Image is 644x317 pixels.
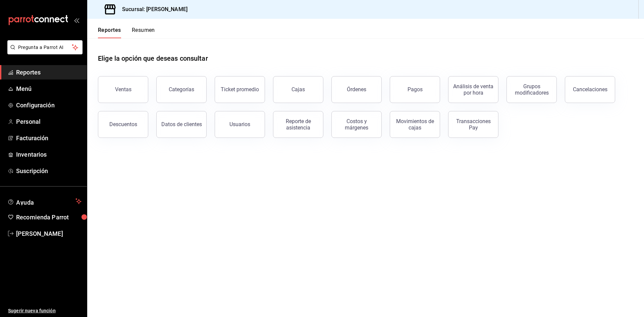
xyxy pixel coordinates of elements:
div: Órdenes [347,86,366,93]
button: Órdenes [331,76,382,103]
button: Transacciones Pay [448,111,498,138]
div: Descuentos [109,121,137,127]
span: Facturación [16,134,82,143]
button: Ventas [98,76,148,103]
button: Usuarios [215,111,265,138]
div: Reporte de asistencia [277,118,319,131]
span: Pregunta a Parrot AI [18,44,72,51]
div: Cancelaciones [573,86,607,93]
button: Datos de clientes [156,111,207,138]
button: Cancelaciones [565,76,615,103]
div: Transacciones Pay [452,118,494,131]
span: Recomienda Parrot [16,213,82,222]
span: [PERSON_NAME] [16,229,82,238]
span: Inventarios [16,150,82,159]
button: open_drawer_menu [74,17,79,23]
button: Ticket promedio [215,76,265,103]
div: Pagos [408,86,423,93]
button: Costos y márgenes [331,111,382,138]
button: Pagos [390,76,440,103]
span: Suscripción [16,166,82,175]
div: Ventas [115,86,131,93]
div: Usuarios [229,121,250,127]
div: Grupos modificadores [511,83,552,96]
span: Sugerir nueva función [8,307,82,314]
a: Pregunta a Parrot AI [5,49,83,56]
button: Cajas [273,76,323,103]
h1: Elige la opción que deseas consultar [98,53,208,63]
div: Datos de clientes [161,121,202,127]
button: Movimientos de cajas [390,111,440,138]
button: Grupos modificadores [506,76,557,103]
div: Costos y márgenes [336,118,377,131]
button: Categorías [156,76,207,103]
button: Reporte de asistencia [273,111,323,138]
h3: Sucursal: [PERSON_NAME] [117,5,187,13]
div: Movimientos de cajas [394,118,436,131]
span: Ayuda [16,197,73,205]
span: Reportes [16,68,82,77]
div: Análisis de venta por hora [452,83,494,96]
span: Menú [16,84,82,93]
button: Resumen [132,27,155,38]
button: Reportes [98,27,121,38]
button: Análisis de venta por hora [448,76,498,103]
button: Descuentos [98,111,148,138]
span: Personal [16,117,82,126]
div: navigation tabs [98,27,155,38]
div: Cajas [291,86,305,93]
div: Categorías [169,86,194,93]
div: Ticket promedio [221,86,259,93]
span: Configuración [16,101,82,110]
button: Pregunta a Parrot AI [7,40,83,54]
